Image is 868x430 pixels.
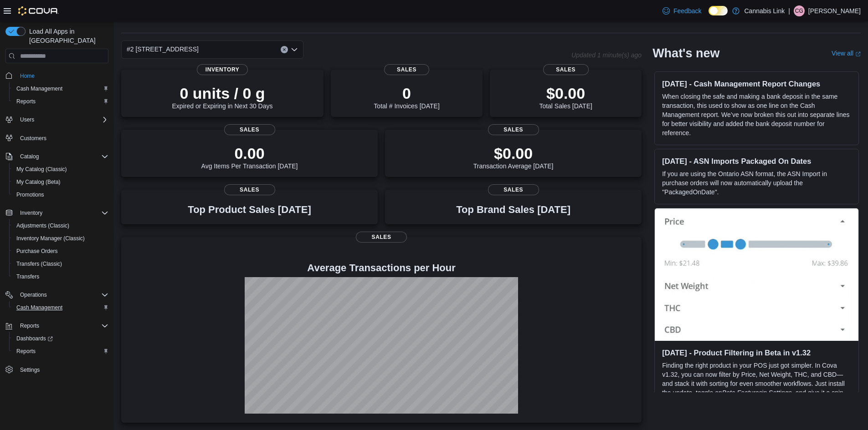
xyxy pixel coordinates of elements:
a: Cash Management [13,302,66,313]
a: Home [16,71,38,81]
span: Sales [488,184,539,195]
span: Sales [384,64,430,75]
a: My Catalog (Classic) [13,164,71,175]
div: Transaction Average [DATE] [473,144,554,170]
span: Inventory [16,207,108,218]
a: Feedback [659,2,705,20]
button: Users [16,114,38,125]
span: Purchase Orders [16,248,58,255]
span: My Catalog (Classic) [16,166,67,173]
span: Cash Management [16,85,62,92]
button: Transfers (Classic) [9,258,112,270]
p: [PERSON_NAME] [808,5,861,16]
a: Reports [13,96,39,107]
span: My Catalog (Classic) [13,164,108,175]
span: Load All Apps in [GEOGRAPHIC_DATA] [26,27,108,45]
button: Open list of options [291,46,298,53]
span: Promotions [13,189,108,200]
button: Operations [16,289,51,300]
span: Reports [20,322,39,329]
h3: Top Brand Sales [DATE] [456,204,570,215]
button: Operations [2,288,112,301]
button: Clear input [281,46,288,53]
button: Promotions [9,188,112,201]
a: My Catalog (Beta) [13,177,64,187]
span: CG [795,5,803,16]
button: Settings [2,363,112,376]
button: Reports [2,319,112,332]
span: Adjustments (Classic) [13,220,108,231]
span: Users [16,114,108,125]
span: Dashboards [13,333,108,344]
button: Catalog [16,151,42,162]
span: Catalog [16,151,108,162]
a: Transfers (Classic) [13,258,66,269]
h3: [DATE] - Product Filtering in Beta in v1.32 [662,348,851,357]
a: Customers [16,133,50,144]
a: Purchase Orders [13,246,62,257]
span: Dashboards [16,335,53,342]
span: Reports [13,346,108,357]
button: My Catalog (Classic) [9,163,112,176]
span: Customers [16,132,108,144]
span: Transfers [13,271,108,282]
svg: External link [855,51,861,57]
button: Purchase Orders [9,245,112,258]
span: Transfers (Classic) [13,258,108,269]
span: Transfers (Classic) [16,260,62,268]
span: Users [20,116,34,123]
button: Inventory Manager (Classic) [9,232,112,245]
img: Cova [18,6,59,15]
span: Transfers [16,273,39,280]
span: Customers [20,135,46,142]
a: Adjustments (Classic) [13,220,73,231]
h2: What's new [652,46,719,61]
span: Reports [16,98,36,105]
span: Home [20,72,35,80]
span: Cash Management [13,302,108,313]
h3: [DATE] - Cash Management Report Changes [662,79,851,88]
span: Promotions [16,191,44,198]
span: Sales [488,124,539,135]
span: Sales [356,232,407,243]
a: Promotions [13,189,48,200]
p: Finding the right product in your POS just got simpler. In Cova v1.32, you can now filter by Pric... [662,361,851,406]
p: 0 [374,84,439,102]
em: Beta Features [722,389,762,396]
span: My Catalog (Beta) [13,177,108,187]
button: Inventory [2,207,112,219]
span: Cash Management [13,83,108,94]
p: | [788,5,790,16]
span: My Catalog (Beta) [16,178,61,186]
a: Dashboards [13,333,56,344]
a: Transfers [13,271,43,282]
p: 0 units / 0 g [172,84,273,102]
p: If you are using the Ontario ASN format, the ASN Import in purchase orders will now automatically... [662,169,851,197]
p: 0.00 [201,144,298,162]
span: Feedback [673,6,701,15]
span: Operations [20,291,47,298]
span: Reports [13,96,108,107]
button: Inventory [16,207,46,218]
span: Reports [16,348,36,355]
button: Reports [9,95,112,108]
p: Updated 1 minute(s) ago [571,51,642,59]
h3: [DATE] - ASN Imports Packaged On Dates [662,157,851,166]
span: Inventory Manager (Classic) [16,235,85,242]
span: Operations [16,289,108,300]
a: Cash Management [13,83,66,94]
button: Transfers [9,270,112,283]
span: Cash Management [16,304,62,311]
p: $0.00 [539,84,592,102]
a: Settings [16,364,43,375]
button: Catalog [2,150,112,163]
div: Expired or Expiring in Next 30 Days [172,84,273,110]
span: Settings [20,366,40,374]
nav: Complex example [5,65,108,400]
button: Reports [16,320,43,331]
div: Avg Items Per Transaction [DATE] [201,144,298,170]
div: Total # Invoices [DATE] [374,84,439,110]
span: Sales [224,124,275,135]
span: Home [16,70,108,81]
